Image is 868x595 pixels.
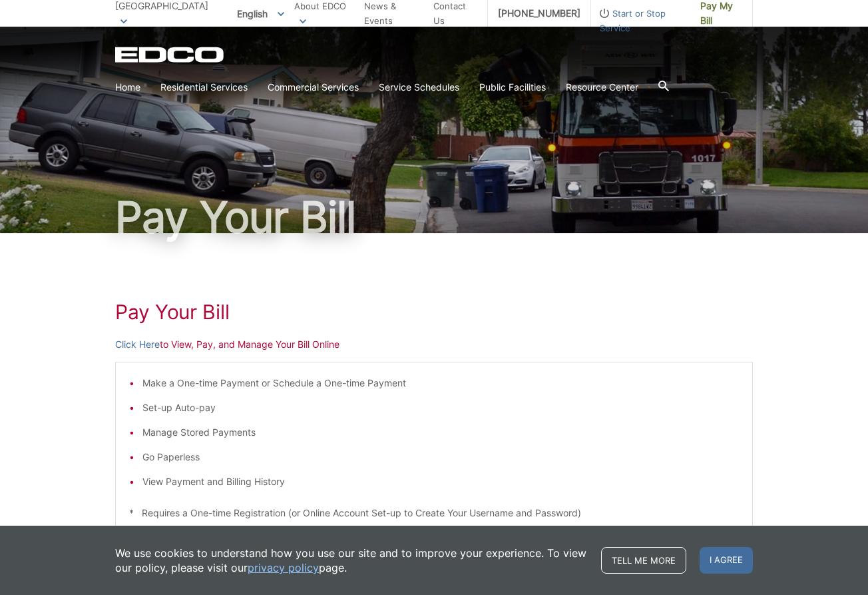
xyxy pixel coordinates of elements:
[479,80,546,95] a: Public Facilities
[248,560,319,575] a: privacy policy
[142,400,739,415] li: Set-up Auto-pay
[227,3,294,25] span: English
[566,80,638,95] a: Resource Center
[115,300,753,324] h1: Pay Your Bill
[268,80,359,95] a: Commercial Services
[115,196,753,239] h1: Pay Your Bill
[142,474,739,489] li: View Payment and Billing History
[142,376,739,390] li: Make a One-time Payment or Schedule a One-time Payment
[115,47,226,63] a: EDCD logo. Return to the homepage.
[142,450,739,464] li: Go Paperless
[700,547,753,574] span: I agree
[142,425,739,440] li: Manage Stored Payments
[115,337,160,352] a: Click Here
[115,546,588,575] p: We use cookies to understand how you use our site and to improve your experience. To view our pol...
[160,80,248,95] a: Residential Services
[601,547,686,574] a: Tell me more
[115,337,753,352] p: to View, Pay, and Manage Your Bill Online
[115,80,140,95] a: Home
[129,506,739,520] p: * Requires a One-time Registration (or Online Account Set-up to Create Your Username and Password)
[379,80,459,95] a: Service Schedules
